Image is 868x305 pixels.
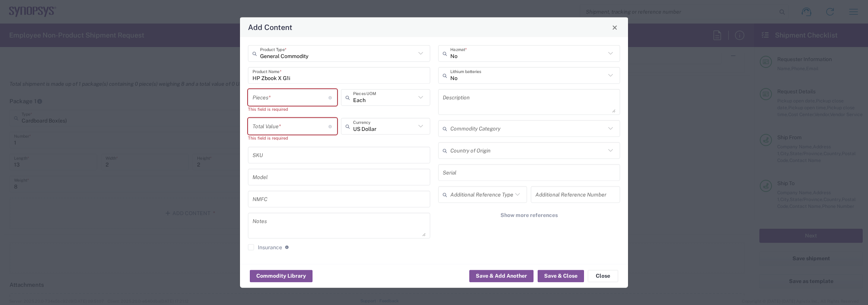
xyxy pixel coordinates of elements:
button: Close [609,22,620,33]
button: Commodity Library [250,270,312,282]
div: This field is required [248,106,337,113]
label: Insurance [248,244,282,250]
h4: Add Content [248,22,292,33]
span: Show more references [500,212,558,219]
div: This field is required [248,135,337,141]
button: Close [588,270,618,282]
button: Save & Add Another [469,270,533,282]
button: Save & Close [538,270,584,282]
